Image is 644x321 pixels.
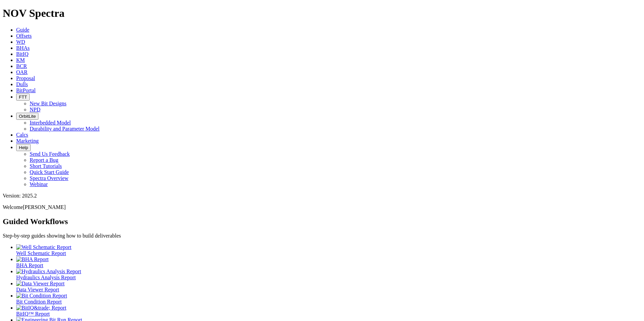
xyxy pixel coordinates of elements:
[16,299,62,305] span: Bit Condition Report
[19,95,27,100] span: FTT
[16,305,641,317] a: BitIQ&trade; Report BitIQ™ Report
[16,144,31,151] button: Help
[16,256,49,262] img: BHA Report
[16,281,65,287] img: Data Viewer Report
[16,63,27,69] a: BCR
[30,101,66,106] a: New Bit Designs
[19,145,28,150] span: Help
[16,269,81,275] img: Hydraulics Analysis Report
[16,293,67,299] img: Bit Condition Report
[16,45,30,51] a: BHAs
[16,287,59,292] span: Data Viewer Report
[19,114,36,119] span: OrbitLite
[16,305,66,311] img: BitIQ&trade; Report
[16,275,76,280] span: Hydraulics Analysis Report
[16,293,641,305] a: Bit Condition Report Bit Condition Report
[30,175,68,181] a: Spectra Overview
[30,120,71,126] a: Interbedded Model
[30,151,70,157] a: Send Us Feedback
[16,262,43,268] span: BHA Report
[16,138,39,144] a: Marketing
[30,157,58,163] a: Report a Bug
[23,204,66,210] span: [PERSON_NAME]
[16,87,36,93] a: BitPortal
[16,244,641,256] a: Well Schematic Report Well Schematic Report
[30,163,62,169] a: Short Tutorials
[30,126,100,132] a: Durability and Parameter Model
[16,81,28,87] a: Dulls
[16,57,25,63] a: KM
[3,204,641,210] p: Welcome
[30,107,40,112] a: NPD
[16,269,641,280] a: Hydraulics Analysis Report Hydraulics Analysis Report
[16,94,30,101] button: FTT
[3,217,641,226] h2: Guided Workflows
[16,311,50,317] span: BitIQ™ Report
[16,75,35,81] a: Proposal
[16,69,28,75] a: OAR
[16,281,641,292] a: Data Viewer Report Data Viewer Report
[16,113,38,120] button: OrbitLite
[3,233,641,239] p: Step-by-step guides showing how to build deliverables
[16,250,66,256] span: Well Schematic Report
[16,33,32,39] a: Offsets
[3,7,641,20] h1: NOV Spectra
[16,39,25,45] a: WD
[16,51,28,57] a: BitIQ
[16,256,641,268] a: BHA Report BHA Report
[16,132,28,138] a: Calcs
[16,27,29,33] a: Guide
[30,181,48,187] a: Webinar
[16,244,71,250] img: Well Schematic Report
[30,169,69,175] a: Quick Start Guide
[3,193,641,199] div: Version: 2025.2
